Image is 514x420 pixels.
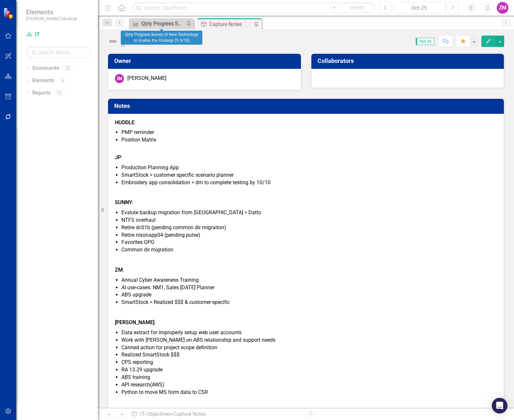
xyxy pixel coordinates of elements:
div: 6 [57,78,68,83]
li: Evalute backup migration from [GEOGRAPHIC_DATA] > Datto [121,209,497,217]
li: PMP reminder [121,129,497,136]
li: Annual Cyber Awareness Training [121,277,497,284]
li: Data extract for improperly setup web user accounts [121,329,497,337]
li: API research(AWS) [121,381,497,389]
span: Search [350,5,364,10]
li: ABS upgrade [121,291,497,299]
div: 15 [54,90,64,96]
strong: JP [115,154,121,160]
strong: ZM [115,267,123,273]
h3: Owner [114,58,297,64]
button: ZM [497,2,508,14]
div: ZM [115,74,124,83]
li: SmartStock > Realized $$$ & customer-specific [121,299,497,306]
img: Not Defined [108,36,118,47]
li: Canned action for project scope definition [121,344,497,352]
div: » » [131,411,301,418]
input: Search ClearPoint... [132,2,374,14]
p: : [115,145,497,163]
li: RA 13.29 upgrade [121,366,497,374]
strong: [PERSON_NAME] [115,319,154,325]
li: CPS reporting [121,359,497,366]
a: Reports [32,89,51,97]
li: AI use-cases: NM1, Sales [DATE] Planner [121,284,497,292]
li: NTFS overhaul [121,217,497,224]
p: : [115,318,497,328]
strong: HUDDLE [115,119,134,126]
div: Capture Notes [209,20,252,28]
h3: Collaborators [318,58,500,64]
li: Common dir migration [121,246,497,254]
p: : [115,407,497,416]
div: Qtrly Progress Survey of New Technology to Enable the Strategy (% 9/10) [121,31,202,45]
small: [PERSON_NAME] Medical [26,16,77,21]
a: Qtrly Progress Survey of New Technology to Enable the Strategy (% 9/10) [131,20,184,28]
input: Search Below... [26,47,91,58]
img: ClearPoint Strategy [3,7,15,19]
strong: SUNNY [115,199,132,205]
li: Embroidery app consolidation > dm to complete testing by 10/10 [121,179,497,187]
button: Oct-25 [394,2,445,14]
a: Objectives [147,411,171,417]
span: Elements [26,8,77,16]
li: SmartStock > customer specific scenario planner [121,172,497,179]
a: IT [26,31,91,38]
li: Production Planning App [121,164,497,172]
span: Oct-25 [416,38,434,45]
div: 32 [62,66,73,71]
li: Work with [PERSON_NAME] on ABS relationship and support needs [121,337,497,344]
p: : [115,198,497,208]
li: Favorites GPO [121,239,497,246]
li: ABS training [121,374,497,381]
div: Capture Notes [173,411,206,417]
li: Realized SmartStock $$$ [121,351,497,359]
li: Python to move MS form data to CSR [121,389,497,396]
p: : [115,119,497,128]
div: Qtrly Progress Survey of New Technology to Enable the Strategy (% 9/10) [141,20,184,28]
div: Open Intercom Messenger [492,398,507,413]
li: Retire dc01b (pending common dir migraiton) [121,224,497,232]
a: Elements [32,77,54,84]
div: [PERSON_NAME] [127,75,166,82]
a: Scorecards [32,65,59,72]
li: Position Matrix [121,136,497,144]
a: IT [140,411,144,417]
button: Search [340,3,373,12]
p: : [115,265,497,275]
div: Oct-25 [396,4,443,12]
h3: Notes [114,103,500,109]
li: Retire nixonapp04 (pending pulse) [121,232,497,239]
